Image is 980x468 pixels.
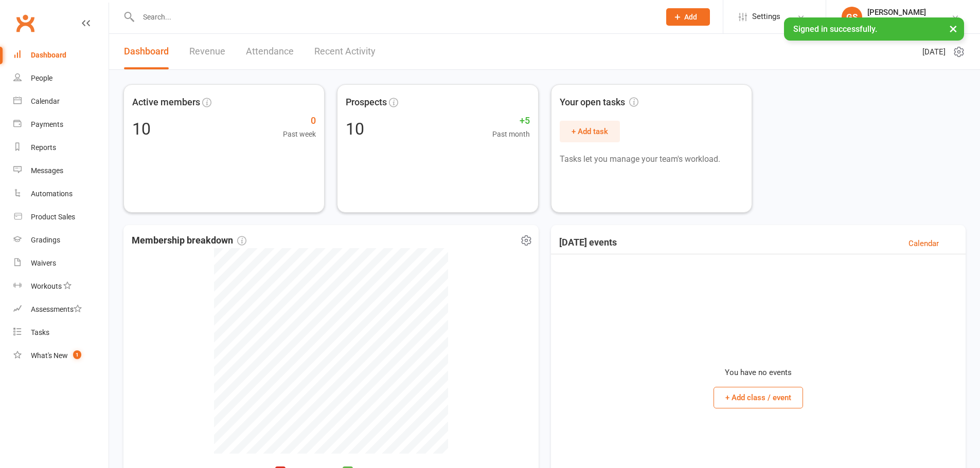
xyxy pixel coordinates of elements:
[31,190,73,198] div: Automations
[31,328,49,336] div: Tasks
[13,205,109,229] a: Product Sales
[492,114,530,128] span: +5
[13,298,109,321] a: Assessments
[13,136,109,159] a: Reports
[867,8,951,17] div: [PERSON_NAME]
[752,5,780,28] span: Settings
[31,120,63,128] div: Payments
[13,182,109,205] a: Automations
[867,17,951,26] div: Kinetic Martial Arts Dubbo
[560,121,620,142] button: + Add task
[13,67,109,90] a: People
[13,229,109,252] a: Gradings
[944,17,963,40] button: ×
[560,95,638,110] span: Your open tasks
[135,10,653,24] input: Search...
[283,128,316,140] span: Past week
[666,8,710,26] button: Add
[13,90,109,113] a: Calendar
[31,51,66,59] div: Dashboard
[31,259,56,267] div: Waivers
[31,97,60,105] div: Calendar
[684,13,697,21] span: Add
[346,121,364,137] div: 10
[13,344,109,367] a: What's New1
[31,166,63,175] div: Messages
[922,46,946,58] span: [DATE]
[31,143,56,152] div: Reports
[13,159,109,182] a: Messages
[908,237,939,250] a: Calendar
[13,44,109,67] a: Dashboard
[560,153,743,166] p: Tasks let you manage your team's workload.
[132,121,151,137] div: 10
[13,252,109,275] a: Waivers
[132,233,246,248] span: Membership breakdown
[492,128,530,140] span: Past month
[346,95,387,110] span: Prospects
[246,34,294,69] a: Attendance
[842,7,862,27] div: GS
[31,74,52,82] div: People
[314,34,376,69] a: Recent Activity
[73,350,81,359] span: 1
[124,34,169,69] a: Dashboard
[31,236,60,244] div: Gradings
[283,114,316,128] span: 0
[13,275,109,298] a: Workouts
[132,95,200,110] span: Active members
[31,213,75,221] div: Product Sales
[793,24,877,34] span: Signed in successfully.
[725,366,792,379] p: You have no events
[13,113,109,136] a: Payments
[559,237,617,250] h3: [DATE] events
[12,10,38,36] a: Clubworx
[714,387,803,408] button: + Add class / event
[31,282,62,290] div: Workouts
[13,321,109,344] a: Tasks
[189,34,225,69] a: Revenue
[31,305,82,313] div: Assessments
[31,351,68,360] div: What's New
